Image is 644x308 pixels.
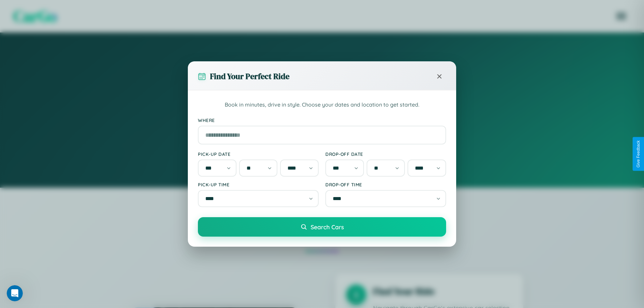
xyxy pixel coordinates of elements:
[198,151,319,157] label: Pick-up Date
[325,151,446,157] label: Drop-off Date
[198,182,319,187] label: Pick-up Time
[325,182,446,187] label: Drop-off Time
[198,217,446,237] button: Search Cars
[198,117,446,123] label: Where
[210,71,289,82] h3: Find Your Perfect Ride
[311,223,344,231] span: Search Cars
[198,101,446,109] p: Book in minutes, drive in style. Choose your dates and location to get started.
